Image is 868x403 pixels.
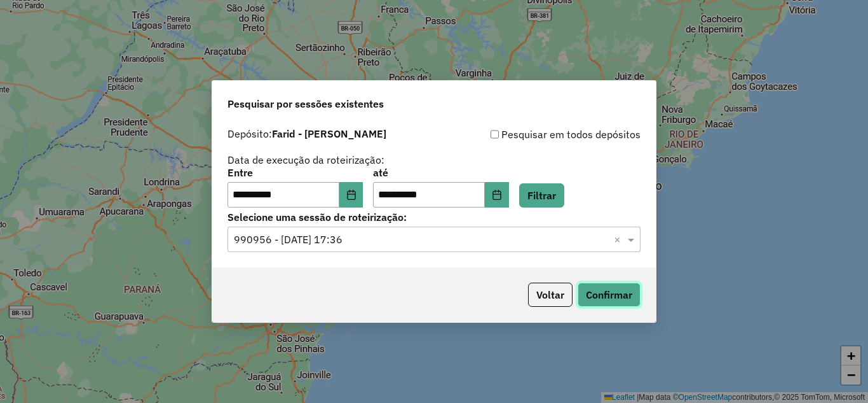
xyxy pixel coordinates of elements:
div: Pesquisar em todos depósitos [434,127,641,142]
button: Choose Date [339,182,363,208]
label: Depósito: [227,126,386,141]
label: Data de execução da roteirização: [227,152,384,167]
label: Entre [227,165,363,180]
button: Filtrar [519,183,564,208]
button: Choose Date [485,182,509,208]
span: Pesquisar por sessões existentes [227,96,384,111]
strong: Farid - [PERSON_NAME] [272,127,386,140]
button: Confirmar [578,283,641,307]
label: Selecione uma sessão de roteirização: [227,209,641,225]
span: Clear all [614,232,625,247]
button: Voltar [528,283,573,307]
label: até [373,165,508,180]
